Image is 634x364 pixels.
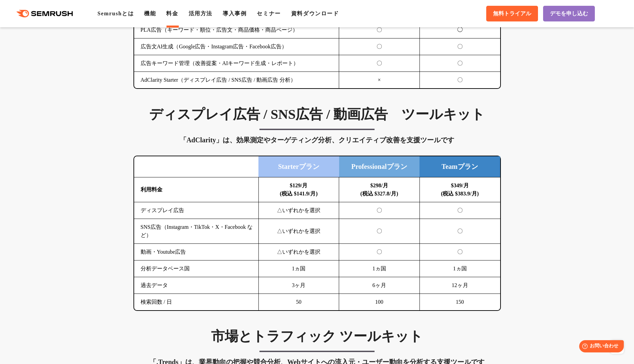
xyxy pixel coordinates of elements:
td: Professionalプラン [339,156,420,177]
td: 〇 [419,219,500,244]
td: PLA広告（キーワード・順位・広告文・商品価格・商品ページ） [134,22,339,38]
td: 分析データベース国 [134,260,259,277]
td: 〇 [419,55,500,72]
a: デモを申し込む [543,6,595,21]
td: △いずれかを選択 [258,219,339,244]
span: 無料トライアル [493,10,531,17]
h3: ディスプレイ広告 / SNS広告 / 動画広告 ツールキット [133,106,501,123]
td: 12ヶ月 [419,277,500,294]
td: ◯ [419,22,500,38]
td: 〇 [339,38,420,55]
td: 〇 [419,202,500,219]
td: 100 [339,294,420,311]
td: 3ヶ月 [258,277,339,294]
td: △いずれかを選択 [258,202,339,219]
td: 広告文AI生成（Google広告・Instagram広告・Facebook広告） [134,38,339,55]
td: 〇 [339,55,420,72]
td: 〇 [419,72,500,89]
a: 料金 [166,11,178,16]
iframe: Help widget launcher [573,337,627,357]
a: 導入事例 [223,11,247,16]
a: 活用方法 [189,11,212,16]
td: 検索回数 / 日 [134,294,259,311]
b: 利用料金 [141,187,162,192]
td: AdClarity Starter（ディスプレイ広告 / SNS広告 / 動画広告 分析） [134,72,339,89]
td: 50 [258,294,339,311]
b: $298/月 (税込 $327.8/月) [360,183,398,196]
a: 資料ダウンロード [291,11,339,16]
td: 150 [419,294,500,311]
td: SNS広告（Instagram・TikTok・X・Facebook など） [134,219,259,244]
td: Teamプラン [419,156,500,177]
td: △いずれかを選択 [258,244,339,260]
td: × [339,72,420,89]
td: 〇 [339,202,420,219]
td: 〇 [339,244,420,260]
td: 1ヵ国 [419,260,500,277]
a: セミナー [257,11,281,16]
td: 1ヵ国 [258,260,339,277]
h3: 市場とトラフィック ツールキット [133,328,501,345]
td: 過去データ [134,277,259,294]
td: 〇 [339,22,420,38]
td: Starterプラン [258,156,339,177]
b: $129/月 (税込 $141.9/月) [280,183,318,196]
span: デモを申し込む [550,10,588,17]
td: 1ヵ国 [339,260,420,277]
td: ディスプレイ広告 [134,202,259,219]
a: Semrushとは [97,11,134,16]
td: 〇 [419,244,500,260]
div: 「AdClarity」は、効果測定やターゲティング分析、クリエイティブ改善を支援ツールです [133,134,501,145]
a: 機能 [144,11,156,16]
a: 無料トライアル [486,6,538,21]
td: 〇 [419,38,500,55]
td: 広告キーワード管理（改善提案・AIキーワード生成・レポート） [134,55,339,72]
td: 〇 [339,219,420,244]
td: 動画・Youtube広告 [134,244,259,260]
b: $349/月 (税込 $383.9/月) [441,183,479,196]
td: 6ヶ月 [339,277,420,294]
